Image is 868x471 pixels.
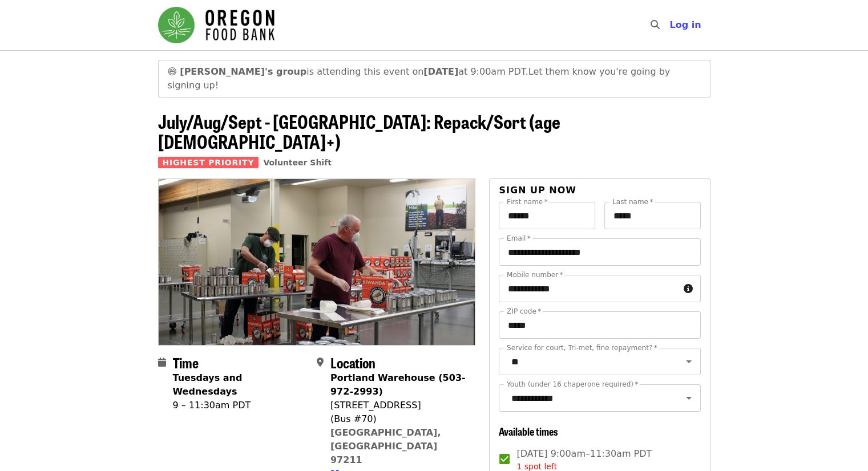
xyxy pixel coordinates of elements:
span: Sign up now [499,185,576,196]
i: calendar icon [158,357,166,368]
button: Open [681,390,697,406]
input: Search [666,11,675,39]
label: Youth (under 16 chaperone required) [507,381,638,388]
strong: Tuesdays and Wednesdays [173,372,243,397]
span: Highest Priority [158,157,259,168]
img: Oregon Food Bank - Home [158,7,274,43]
strong: [PERSON_NAME]'s group [180,66,306,77]
label: Last name [612,198,653,205]
strong: [DATE] [423,66,458,77]
button: Log in [660,14,710,36]
span: Available times [499,424,558,438]
input: Email [499,238,700,266]
div: 9 – 11:30am PDT [173,399,308,412]
input: Last name [604,202,701,229]
i: circle-info icon [684,283,693,294]
div: [STREET_ADDRESS] [330,399,466,412]
a: Volunteer Shift [263,158,332,167]
button: Open [681,354,697,370]
span: grinning face emoji [168,66,177,77]
span: Time [173,352,199,372]
span: is attending this event on at 9:00am PDT. [180,66,528,77]
i: search icon [650,19,659,30]
div: (Bus #70) [330,412,466,426]
label: Service for court, Tri-met, fine repayment? [507,344,657,351]
span: July/Aug/Sept - [GEOGRAPHIC_DATA]: Repack/Sort (age [DEMOGRAPHIC_DATA]+) [158,108,560,155]
label: Email [507,235,531,242]
img: July/Aug/Sept - Portland: Repack/Sort (age 16+) organized by Oregon Food Bank [159,179,475,344]
label: Mobile number [507,271,563,278]
label: First name [507,198,548,205]
input: ZIP code [499,311,700,339]
span: Location [330,352,376,372]
span: Log in [669,19,701,30]
input: Mobile number [499,275,679,302]
span: 1 spot left [516,462,557,471]
a: [GEOGRAPHIC_DATA], [GEOGRAPHIC_DATA] 97211 [330,427,441,465]
input: First name [499,202,595,229]
label: ZIP code [507,308,541,315]
strong: Portland Warehouse (503-972-2993) [330,372,466,397]
i: map-marker-alt icon [317,357,324,368]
